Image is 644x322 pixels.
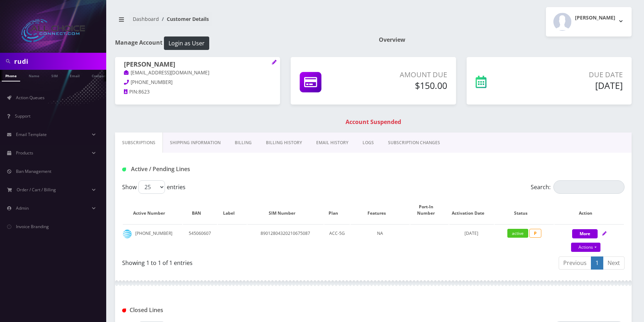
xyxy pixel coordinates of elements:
img: Closed Lines [122,309,126,312]
a: Shipping Information [163,132,228,153]
a: EMAIL HISTORY [309,132,355,153]
div: Showing 1 to 1 of 1 entries [122,256,368,267]
h1: Overview [379,36,632,43]
th: Active Number: activate to sort column ascending [123,197,182,224]
a: LOGS [355,132,381,153]
h5: $150.00 [365,80,447,91]
th: Plan: activate to sort column ascending [324,197,350,224]
h1: [PERSON_NAME] [124,61,271,69]
a: Billing History [259,132,309,153]
span: [DATE] [465,230,478,236]
th: SIM Number: activate to sort column ascending [247,197,324,224]
span: [PHONE_NUMBER] [131,79,172,85]
h5: [DATE] [528,80,623,91]
a: Email [66,70,83,81]
th: BAN: activate to sort column ascending [183,197,217,224]
a: Company [88,70,112,81]
nav: breadcrumb [115,12,368,32]
h1: Active / Pending Lines [122,166,283,173]
label: Show entries [122,180,186,194]
a: Login as User [163,39,209,46]
a: Billing [228,132,259,153]
p: Amount Due [365,69,447,80]
h1: Account Suspended [117,119,630,125]
li: Customer Details [159,15,209,23]
th: Label: activate to sort column ascending [218,197,246,224]
td: 545060607 [183,224,217,253]
img: at&t.png [123,230,132,238]
th: Activation Date: activate to sort column ascending [449,197,494,224]
h1: Manage Account [115,36,368,50]
a: Actions [571,243,600,252]
select: Showentries [138,180,165,194]
a: 1 [591,256,603,270]
a: Phone [2,70,20,81]
span: Admin [16,205,29,211]
a: Subscriptions [115,132,163,153]
span: 8623 [138,89,150,95]
h2: [PERSON_NAME] [575,15,615,21]
a: Name [25,70,43,81]
span: active [507,229,528,238]
input: Search in Company [14,55,104,68]
span: Support [15,113,30,119]
a: SIM [48,70,61,81]
span: Email Template [16,131,47,137]
button: [PERSON_NAME] [546,7,632,36]
h1: Closed Lines [122,307,283,313]
img: Active / Pending Lines [122,168,126,171]
label: Search: [531,180,625,194]
th: Status: activate to sort column ascending [495,197,554,224]
span: P [529,229,541,238]
a: PIN: [124,89,138,96]
a: Dashboard [133,16,159,22]
td: [PHONE_NUMBER] [123,224,182,253]
span: Action Queues [16,95,45,101]
img: All Choice Connect [21,19,85,42]
a: Next [603,256,625,270]
button: Login as User [164,36,209,50]
td: ACC-5G [324,224,350,253]
th: Action: activate to sort column ascending [554,197,624,224]
th: Port-In Number: activate to sort column ascending [410,197,448,224]
th: Features: activate to sort column ascending [351,197,410,224]
span: Products [16,150,33,156]
span: Ban Management [16,168,51,174]
a: [EMAIL_ADDRESS][DOMAIN_NAME] [124,69,209,77]
a: SUBSCRIPTION CHANGES [381,132,447,153]
span: Invoice Branding [16,224,49,230]
span: Order / Cart / Billing [17,187,56,193]
input: Search: [553,180,625,194]
a: Previous [559,256,591,270]
p: Due Date [528,69,623,80]
button: More [572,229,598,238]
td: NA [351,224,410,253]
td: 89012804320210675087 [247,224,324,253]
